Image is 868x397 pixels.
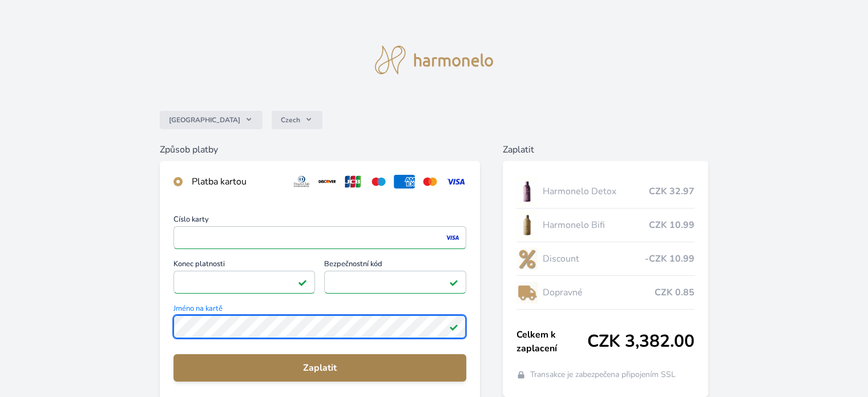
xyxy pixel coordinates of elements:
[516,328,587,355] span: Celkem k zaplacení
[324,260,466,271] span: Bezpečnostní kód
[173,216,466,226] span: Číslo karty
[649,218,695,232] span: CZK 10.99
[445,232,460,243] img: visa
[192,175,282,189] div: Platba kartou
[368,175,389,189] img: maestro.svg
[173,260,315,271] span: Konec platnosti
[587,331,695,352] span: CZK 3,382.00
[542,252,644,266] span: Discount
[375,46,494,74] img: logo.svg
[449,322,458,331] img: Platné pole
[503,143,708,157] h6: Zaplatit
[179,230,461,246] iframe: Iframe pro číslo karty
[160,143,479,157] h6: Způsob platby
[272,111,322,129] button: Czech
[183,361,457,375] span: Zaplatit
[173,305,466,315] span: Jméno na kartě
[291,175,312,189] img: diners.svg
[281,115,300,125] span: Czech
[516,177,538,206] img: DETOX_se_stinem_x-lo.jpg
[298,278,307,287] img: Platné pole
[516,244,538,273] img: discount-lo.png
[516,211,538,239] img: CLEAN_BIFI_se_stinem_x-lo.jpg
[649,185,695,198] span: CZK 32.97
[173,354,466,382] button: Zaplatit
[542,218,648,232] span: Harmonelo Bifi
[449,278,458,287] img: Platné pole
[419,175,441,189] img: mc.svg
[160,111,263,129] button: [GEOGRAPHIC_DATA]
[342,175,364,189] img: jcb.svg
[655,286,695,299] span: CZK 0.85
[542,185,648,198] span: Harmonelo Detox
[329,274,461,290] iframe: Iframe pro bezpečnostní kód
[317,175,338,189] img: discover.svg
[516,278,538,307] img: delivery-lo.png
[394,175,415,189] img: amex.svg
[645,252,695,266] span: -CZK 10.99
[179,274,310,290] iframe: Iframe pro datum vypršení platnosti
[173,315,466,338] input: Jméno na kartěPlatné pole
[169,115,240,125] span: [GEOGRAPHIC_DATA]
[530,369,676,380] span: Transakce je zabezpečena připojením SSL
[542,286,654,299] span: Dopravné
[445,175,466,189] img: visa.svg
